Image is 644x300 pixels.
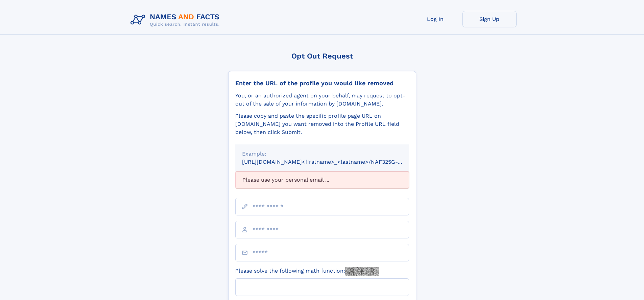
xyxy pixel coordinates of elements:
div: Opt Out Request [228,52,416,60]
div: You, or an authorized agent on your behalf, may request to opt-out of the sale of your informatio... [235,92,409,108]
small: [URL][DOMAIN_NAME]<firstname>_<lastname>/NAF325G-xxxxxxxx [242,159,422,165]
a: Sign Up [462,11,517,27]
img: Logo Names and Facts [128,11,225,29]
div: Enter the URL of the profile you would like removed [235,79,409,87]
label: Please solve the following math function: [235,267,379,276]
div: Example: [242,150,402,158]
div: Please copy and paste the specific profile page URL on [DOMAIN_NAME] you want removed into the Pr... [235,112,409,136]
div: Please use your personal email ... [235,171,409,188]
a: Log In [408,11,462,27]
